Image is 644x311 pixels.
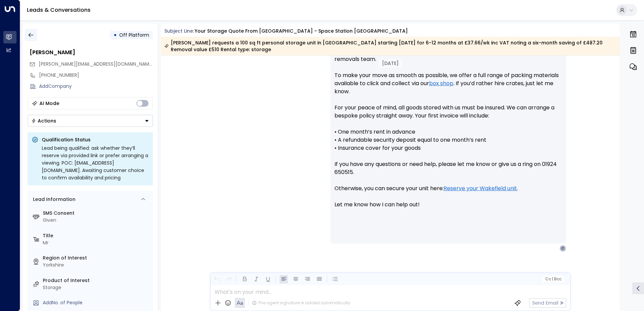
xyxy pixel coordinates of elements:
a: box shop [429,79,453,88]
div: The agent signature is added automatically [252,300,350,306]
div: Button group with a nested menu [28,115,153,127]
p: Qualification Status [42,136,149,143]
div: Lead being qualified: ask whether they’ll reserve via provided link or prefer arranging a viewing... [42,144,149,181]
span: Cc Bcc [545,277,561,281]
button: Actions [28,115,153,127]
div: Yorkshire [43,262,150,269]
span: chris.darby469@icloud.com [39,61,153,68]
div: AddCompany [39,83,153,90]
div: Lead Information [31,196,75,203]
span: | [552,277,553,281]
div: Given [43,217,150,224]
div: [DATE] [379,59,402,68]
div: AI Mode [39,100,59,107]
div: [PERSON_NAME] requests a 100 sq ft personal storage unit in [GEOGRAPHIC_DATA] starting [DATE] for... [164,39,616,53]
div: [PERSON_NAME] [30,48,153,57]
a: Leads & Conversations [27,6,91,14]
label: SMS Consent [43,210,150,217]
div: Mr [43,239,150,246]
div: AddNo. of People [43,299,150,306]
div: [PHONE_NUMBER] [39,72,153,79]
button: Redo [224,275,233,283]
label: Title [43,232,150,239]
div: Your storage quote from [GEOGRAPHIC_DATA] - Space Station [GEOGRAPHIC_DATA] [195,28,408,35]
span: [PERSON_NAME][EMAIL_ADDRESS][DOMAIN_NAME] [39,61,154,67]
button: Cc|Bcc [542,276,564,282]
label: Region of Interest [43,254,150,262]
button: Undo [213,275,221,283]
a: Reserve your Wakefield unit [444,184,517,193]
span: Subject Line: [164,28,194,34]
div: Actions [31,118,56,124]
label: Product of Interest [43,277,150,284]
div: C [559,245,566,252]
span: Off Platform [119,32,149,38]
div: Storage [43,284,150,291]
div: • [114,29,117,41]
